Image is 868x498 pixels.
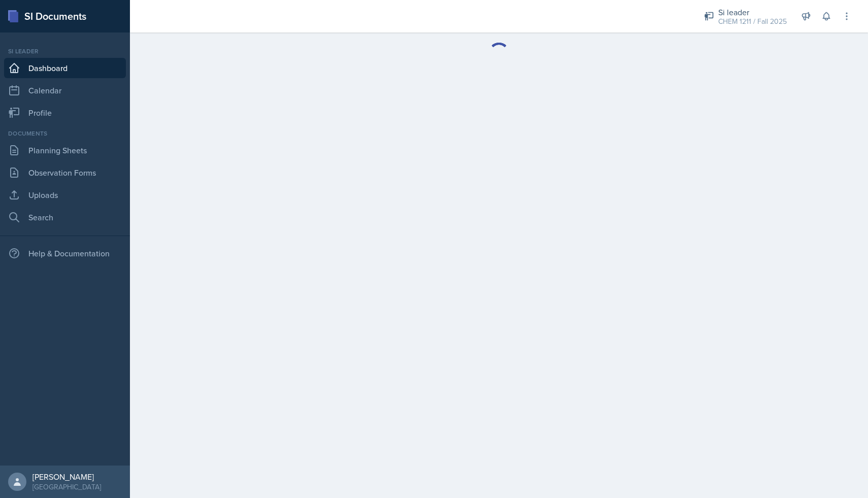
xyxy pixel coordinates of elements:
a: Uploads [4,185,126,205]
div: CHEM 1211 / Fall 2025 [718,16,787,27]
div: [GEOGRAPHIC_DATA] [32,482,101,492]
div: Help & Documentation [4,243,126,263]
div: Si leader [4,47,126,56]
div: Documents [4,129,126,138]
a: Profile [4,103,126,123]
div: [PERSON_NAME] [32,472,101,482]
div: Si leader [718,6,787,18]
a: Observation Forms [4,162,126,183]
a: Search [4,207,126,227]
a: Calendar [4,80,126,101]
a: Dashboard [4,58,126,78]
a: Planning Sheets [4,140,126,160]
